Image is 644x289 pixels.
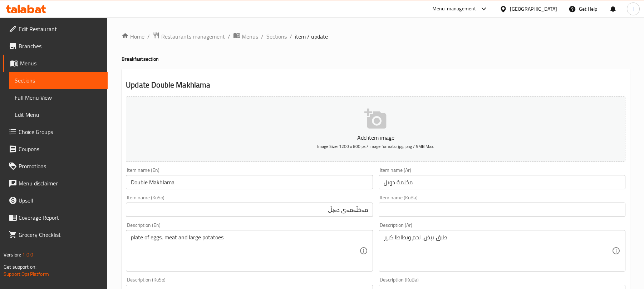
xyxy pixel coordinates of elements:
[4,269,49,279] a: Support.OpsPlatform
[161,32,225,41] span: Restaurants management
[122,55,630,63] h4: Breakfast section
[4,250,21,259] span: Version:
[3,55,108,72] a: Menus
[242,32,258,41] span: Menus
[15,93,102,102] span: Full Menu View
[9,89,108,106] a: Full Menu View
[379,175,625,189] input: Enter name Ar
[290,32,292,41] li: /
[3,123,108,140] a: Choice Groups
[266,32,287,41] a: Sections
[19,145,102,153] span: Coupons
[9,106,108,123] a: Edit Menu
[384,234,612,268] textarea: طبق بيض، لحم وبطاطا كبير
[153,32,225,41] a: Restaurants management
[19,213,102,222] span: Coverage Report
[22,250,33,259] span: 1.0.0
[19,162,102,170] span: Promotions
[122,32,630,41] nav: breadcrumb
[19,230,102,239] span: Grocery Checklist
[19,42,102,50] span: Branches
[4,262,36,271] span: Get support on:
[126,96,625,162] button: Add item imageImage Size: 1200 x 800 px / Image formats: jpg, png / 5MB Max.
[510,5,557,13] div: [GEOGRAPHIC_DATA]
[3,209,108,226] a: Coverage Report
[633,5,634,13] span: l
[126,203,373,217] input: Enter name KuSo
[3,158,108,175] a: Promotions
[20,59,102,68] span: Menus
[3,20,108,38] a: Edit Restaurant
[137,133,614,142] p: Add item image
[19,128,102,136] span: Choice Groups
[126,175,373,189] input: Enter name En
[379,203,625,217] input: Enter name KuBa
[15,76,102,85] span: Sections
[3,175,108,192] a: Menu disclaimer
[228,32,230,41] li: /
[261,32,264,41] li: /
[126,80,625,90] h2: Update Double Makhlama
[317,142,434,150] span: Image Size: 1200 x 800 px / Image formats: jpg, png / 5MB Max.
[432,5,476,13] div: Menu-management
[19,196,102,205] span: Upsell
[19,179,102,188] span: Menu disclaimer
[147,32,150,41] li: /
[295,32,328,41] span: item / update
[233,32,258,41] a: Menus
[15,110,102,119] span: Edit Menu
[122,32,144,41] a: Home
[3,226,108,243] a: Grocery Checklist
[9,72,108,89] a: Sections
[19,25,102,33] span: Edit Restaurant
[3,140,108,158] a: Coupons
[131,234,359,268] textarea: plate of eggs, meat and large potatoes
[3,192,108,209] a: Upsell
[3,38,108,55] a: Branches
